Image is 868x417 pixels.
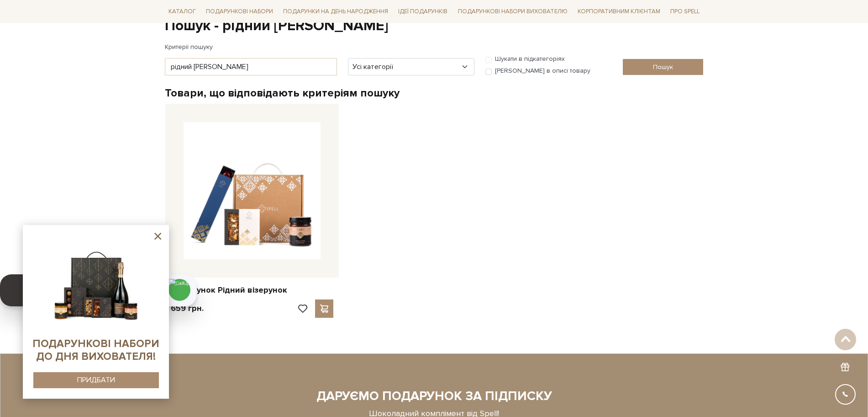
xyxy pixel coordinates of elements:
[667,5,703,19] a: Про Spell
[171,303,204,314] p: 659 грн.
[623,59,704,75] input: Пошук
[165,86,704,100] h2: Товари, що відповідають критеріям пошуку
[454,4,571,19] a: Подарункові набори вихователю
[165,16,704,36] h1: Пошук - рідний [PERSON_NAME]
[495,55,565,63] label: Шукати в підкатегоріях
[574,4,664,19] a: Корпоративним клієнтам
[485,69,492,75] input: [PERSON_NAME] в описі товару
[165,39,213,55] label: Критерії пошуку
[395,5,451,19] a: Ідеї подарунків
[171,285,333,295] a: Подарунок Рідний візерунок
[165,5,200,19] a: Каталог
[279,5,392,19] a: Подарунки на День народження
[495,67,590,75] label: [PERSON_NAME] в описі товару
[202,5,277,19] a: Подарункові набори
[165,58,337,75] input: Ключові слова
